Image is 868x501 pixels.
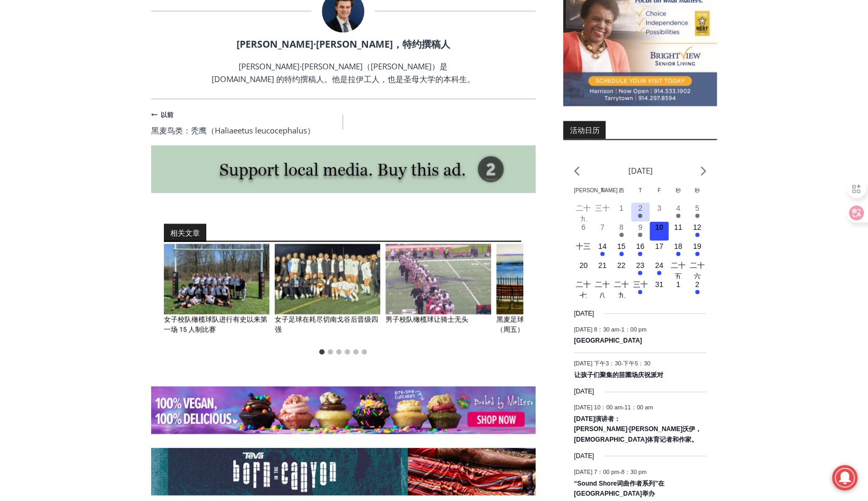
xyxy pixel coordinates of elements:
font: [DOMAIN_NAME] 实习生 [293,109,476,126]
div: 1/6 [164,244,269,343]
font: [DATE] 7：00 pm [574,468,619,475]
em: 有事件 [619,232,624,237]
em: 有事件 [676,213,680,218]
button: 转到幻灯片 5 [353,349,358,354]
font: 8：30 pm [621,468,646,475]
font: 14 [598,241,607,250]
a: 女子足球在耗尽切南戈谷后晋级四强 [275,315,378,334]
div: 4 的 6 [496,244,602,343]
a: 女子校队橄榄球队进行有史以来第一场 15 人制比赛 [164,315,267,334]
button: 转至幻灯片 6 [362,349,367,354]
font: 24 [655,261,663,269]
font: 以前 [161,110,174,119]
button: 5 有事件 [688,202,707,221]
nav: 职位 [151,108,536,137]
font: 10 [655,222,663,231]
font: 秒 [695,187,700,193]
a: [GEOGRAPHIC_DATA] [574,336,642,345]
img: 梅丽莎烘焙 [151,386,536,434]
button: 31 [650,279,669,298]
font: 三十 [595,203,610,212]
em: 有事件 [695,290,699,294]
div: 2 的 6 [275,244,380,343]
font: 9 [638,222,642,231]
button: 18 有事件 [669,240,688,260]
a: [PERSON_NAME]庇护所秋季嘉年华：[DATE] [1,105,153,132]
button: 2 有事件 [688,279,707,298]
div: Co-sponsored by Westchester County Parks [111,31,148,87]
button: 6 [574,221,593,240]
font: 5 [695,203,699,212]
div: 四 [631,186,650,202]
img: 支持本地媒体，购买此广告 [151,145,536,193]
font: 秒 [676,187,681,193]
font: 20 [579,261,588,269]
a: 下个月 [700,166,706,176]
a: 上个月 [574,166,580,176]
font: [PERSON_NAME] [574,187,617,193]
button: 9 有事件 [631,221,650,240]
button: 11 [669,221,688,240]
font: [DATE] [574,387,594,395]
em: 有事件 [676,252,680,256]
font: 15 [617,241,626,250]
font: 黑麦鸟类：秃鹰（Haliaeetus leucocephalus） [151,125,315,136]
font: - [619,326,621,332]
font: [PERSON_NAME]·[PERSON_NAME]（[PERSON_NAME]）是 [DOMAIN_NAME] 的特约撰稿人。他是拉伊工人，也是圣母大学的本科生。 [212,61,475,84]
div: 1 [111,90,116,100]
font: [DATE] 下午3：30 [574,360,621,366]
button: 16 有事件 [631,240,650,260]
font: 2 [638,203,642,212]
button: 三十 [593,202,612,221]
button: 12 有事件 [688,221,707,240]
font: 7 [600,222,604,231]
em: 有事件 [638,252,642,256]
button: 转至幻灯片 4 [345,349,350,354]
font: [DATE] [574,309,594,317]
font: 相关文章 [170,228,200,237]
font: 11 [674,222,682,231]
button: 转到幻灯片 1 [319,349,325,354]
font: 16 [636,241,645,250]
img: （照片：黑麦女子校队足球队将前往纽约州四强赛，以期重演 2023 年。图片来源：Alvar Lee。 [275,244,380,314]
font: 西 [619,187,624,193]
button: 20 [574,260,593,279]
a: 黑麦男孩校队足球 2013-10-21 @ Sleep Hollow [385,244,491,314]
font: [DATE] 10：00 am [574,404,622,410]
font: T [638,187,642,193]
div: 星期三 [612,186,631,202]
a: “Sound Shore词曲作者系列”在[GEOGRAPHIC_DATA]举办 [574,479,664,498]
button: 3 [650,202,669,221]
button: 21 [593,260,612,279]
font: - [622,404,625,410]
em: 有事件 [695,232,699,237]
font: 3 [657,203,661,212]
font: 12 [693,222,702,231]
font: 2 [695,280,699,288]
div: "At the 10am stand-up meeting, each intern gets a chance to take [PERSON_NAME] and the other inte... [268,1,501,103]
button: 转到幻灯片 3 [336,349,341,354]
font: - [621,360,623,366]
font: [DATE] 8：30 am [574,326,619,332]
a: [DOMAIN_NAME] 实习生 [255,103,514,132]
a: 以前黑麦鸟类：秃鹰（Haliaeetus leucocephalus） [151,108,344,137]
font: 活动日历 [569,126,599,135]
button: 10 [650,221,669,240]
button: 十三 [574,240,593,260]
font: F [657,187,661,193]
font: [DATE] [628,165,652,175]
font: 下午5：30 [623,360,650,366]
font: 二十九 [576,203,591,223]
div: 星期六 [669,186,688,202]
font: 6 [581,222,585,231]
font: 18 [674,241,682,250]
a: [PERSON_NAME]·[PERSON_NAME]，特约撰稿人 [236,38,450,50]
font: T [601,187,604,193]
button: 二十九 [612,279,631,298]
img: （照片：2022 年黑麦女子橄榄球队。 [164,244,269,314]
font: [DATE] [574,452,594,459]
font: 二十九 [614,280,629,299]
